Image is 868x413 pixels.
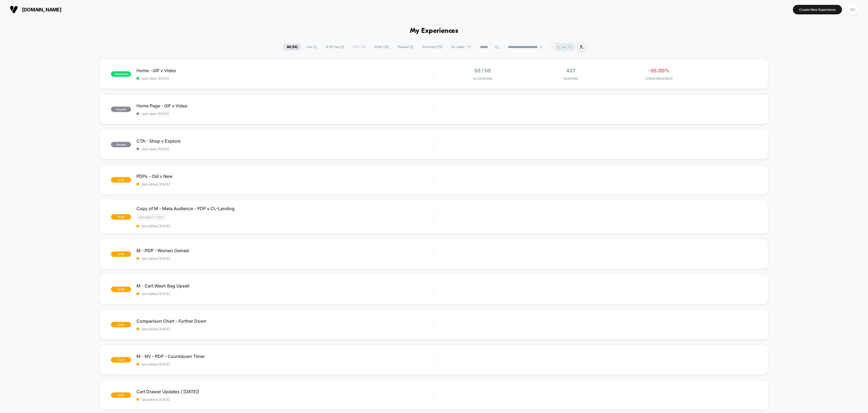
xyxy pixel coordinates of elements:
[136,138,434,144] span: CTA - Shop v Explore
[394,43,417,51] span: Paused ( 2 )
[111,251,131,257] span: draft
[136,257,434,261] span: last edited: [DATE]
[418,43,446,51] span: Archived ( 75 )
[136,283,434,289] span: M - Cart Wash Bag Upsell
[474,68,491,73] span: 50 / 50
[616,77,702,81] span: CONVERSION RATE
[10,5,18,14] img: Visually logo
[111,287,131,292] span: draft
[22,7,61,12] span: [DOMAIN_NAME]
[566,68,575,73] span: 437
[556,45,561,49] p: CL
[136,103,434,108] span: Home Page - GIF v Video
[793,5,842,14] button: Create New Experience
[111,177,131,183] span: draft
[111,392,131,398] span: draft
[136,362,434,366] span: last edited: [DATE]
[136,76,434,81] span: start date: [DATE]
[111,322,131,327] span: draft
[846,4,860,15] button: NC
[136,318,434,324] span: Comparison Chart - Further Down
[136,292,434,296] span: last edited: [DATE]
[111,107,131,112] span: paused
[111,71,131,77] span: published
[410,27,458,35] h1: My Experiences
[136,214,167,221] span: Redirect Test
[371,43,393,51] span: Draft ( 20 )
[136,147,434,151] span: start date: [DATE]
[136,224,434,228] span: last edited: [DATE]
[136,248,434,253] span: M - PDP - Women Owned
[136,68,434,73] span: Home - GIF v Video
[649,68,669,73] span: -55.00%
[136,206,434,211] span: Copy of M - Meta Audience - PDP v CL-Landing
[8,5,63,14] button: [DOMAIN_NAME]
[540,45,543,49] img: end
[111,357,131,363] span: draft
[562,45,567,49] p: AR
[568,45,573,49] p: VC
[302,43,321,51] span: Live ( 1 )
[136,182,434,186] span: last edited: [DATE]
[283,43,302,51] span: All ( 23 )
[136,174,434,179] span: PDPs - Old v New
[548,43,556,51] div: + 1
[848,4,858,15] div: NC
[136,398,434,402] span: last edited: [DATE]
[136,327,434,331] span: last edited: [DATE]
[111,142,131,147] span: paused
[136,389,434,394] span: Cart Drawer Updates ( [DATE])
[528,77,614,81] span: Sessions
[136,354,434,359] span: M - NV - PDP - Countdown Timer
[136,112,434,116] span: start date: [DATE]
[322,43,348,51] span: A/B Test ( 1 )
[111,214,131,220] span: draft
[473,77,492,81] span: Allocation
[451,45,464,49] span: By Label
